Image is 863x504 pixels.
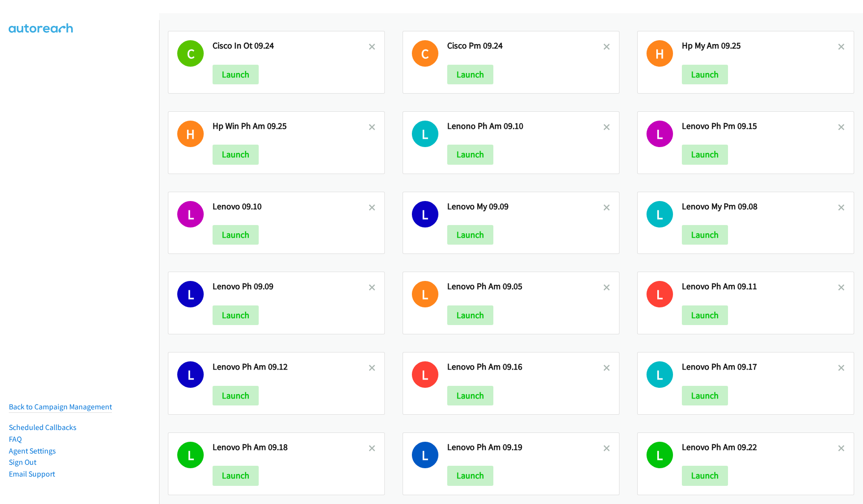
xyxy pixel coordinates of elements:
[447,201,603,212] h2: Lenovo My 09.09
[682,145,728,164] button: Launch
[447,305,493,325] button: Launch
[412,201,438,227] h1: L
[682,65,728,84] button: Launch
[682,466,728,485] button: Launch
[9,423,77,432] a: Scheduled Callbacks
[647,442,673,468] h1: L
[447,466,493,485] button: Launch
[9,469,55,479] a: Email Support
[412,40,438,67] h1: C
[447,145,493,164] button: Launch
[213,121,369,132] h2: Hp Win Ph Am 09.25
[213,145,259,164] button: Launch
[177,201,204,227] h1: L
[213,65,259,84] button: Launch
[213,442,369,453] h2: Lenovo Ph Am 09.18
[447,65,493,84] button: Launch
[682,281,838,292] h2: Lenovo Ph Am 09.11
[647,121,673,147] h1: L
[447,361,603,373] h2: Lenovo Ph Am 09.16
[647,281,673,307] h1: L
[682,225,728,245] button: Launch
[9,402,112,411] a: Back to Campaign Management
[682,40,838,51] h2: Hp My Am 09.25
[9,434,22,444] a: FAQ
[682,201,838,212] h2: Lenovo My Pm 09.08
[682,386,728,405] button: Launch
[177,40,204,67] h1: C
[177,442,204,468] h1: L
[412,442,438,468] h1: L
[412,361,438,388] h1: L
[9,457,36,467] a: Sign Out
[447,386,493,405] button: Launch
[647,40,673,67] h1: H
[213,466,259,485] button: Launch
[447,225,493,245] button: Launch
[213,361,369,373] h2: Lenovo Ph Am 09.12
[682,121,838,132] h2: Lenovo Ph Pm 09.15
[682,442,838,453] h2: Lenovo Ph Am 09.22
[213,386,259,405] button: Launch
[9,446,56,455] a: Agent Settings
[412,281,438,307] h1: L
[213,225,259,245] button: Launch
[447,442,603,453] h2: Lenovo Ph Am 09.19
[447,281,603,292] h2: Lenovo Ph Am 09.05
[447,121,603,132] h2: Lenono Ph Am 09.10
[213,201,369,212] h2: Lenovo 09.10
[177,361,204,388] h1: L
[682,361,838,373] h2: Lenovo Ph Am 09.17
[647,201,673,227] h1: L
[213,305,259,325] button: Launch
[177,281,204,307] h1: L
[213,40,369,51] h2: Cisco In Ot 09.24
[213,281,369,292] h2: Lenovo Ph 09.09
[682,305,728,325] button: Launch
[177,121,204,147] h1: H
[647,361,673,388] h1: L
[447,40,603,51] h2: Cisco Pm 09.24
[412,121,438,147] h1: L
